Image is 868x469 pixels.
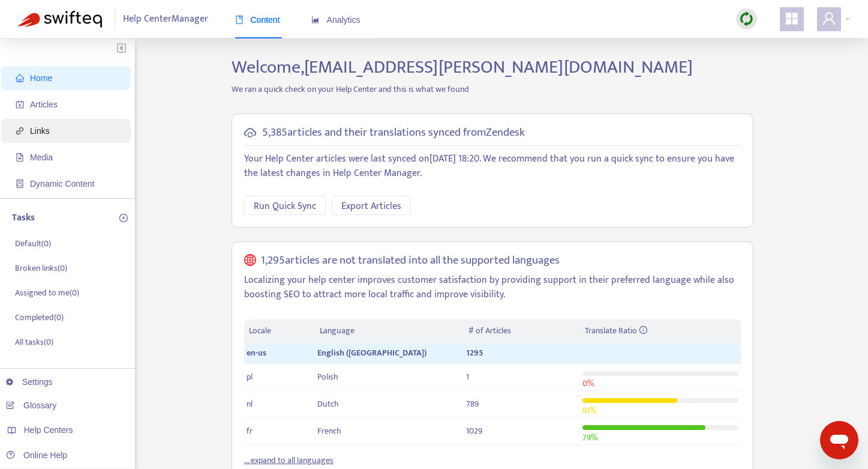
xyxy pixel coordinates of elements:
[466,424,482,438] span: 1029
[235,15,280,25] span: Content
[739,11,754,26] img: sync.dc5367851b00ba804db3.png
[30,153,53,162] span: Media
[244,196,326,215] button: Run Quick Sync
[244,273,741,302] p: Localizing your help center improves customer satisfaction by providing support in their preferre...
[464,319,579,343] th: # of Articles
[24,425,73,435] span: Help Centers
[16,74,24,82] span: home
[261,254,560,268] h5: 1,295 articles are not translated into all the supported languages
[15,237,51,250] p: Default ( 0 )
[317,397,339,411] span: Dutch
[6,450,67,460] a: Online Help
[820,421,858,459] iframe: Button to launch messaging window
[244,152,741,181] p: Your Help Center articles were last synced on [DATE] 18:20 . We recommend that you run a quick sy...
[15,311,64,324] p: Completed ( 0 )
[6,401,56,410] a: Glossary
[30,179,94,189] span: Dynamic Content
[244,254,256,268] span: global
[123,8,208,31] span: Help Center Manager
[582,431,597,444] span: 79 %
[311,16,320,24] span: area-chart
[16,153,24,162] span: file-image
[315,319,464,343] th: Language
[18,11,102,28] img: Swifteq
[6,377,53,387] a: Settings
[262,126,525,140] h5: 5,385 articles and their translations synced from Zendesk
[317,424,341,438] span: French
[16,127,24,135] span: link
[317,370,338,384] span: Polish
[15,336,53,348] p: All tasks ( 0 )
[15,286,79,299] p: Assigned to me ( 0 )
[247,397,253,411] span: nl
[311,15,361,25] span: Analytics
[16,100,24,109] span: account-book
[466,370,469,384] span: 1
[254,199,316,214] span: Run Quick Sync
[466,346,483,360] span: 1295
[223,83,762,95] p: We ran a quick check on your Help Center and this is what we found
[247,424,253,438] span: fr
[332,196,411,215] button: Export Articles
[232,52,693,82] span: Welcome, [EMAIL_ADDRESS][PERSON_NAME][DOMAIN_NAME]
[119,214,128,222] span: plus-circle
[30,73,52,83] span: Home
[244,453,334,467] a: ... expand to all languages
[16,180,24,188] span: container
[244,319,315,343] th: Locale
[30,100,58,109] span: Articles
[12,211,35,225] p: Tasks
[15,262,67,274] p: Broken links ( 0 )
[582,404,596,417] span: 61 %
[317,346,427,360] span: English ([GEOGRAPHIC_DATA])
[466,397,479,411] span: 789
[341,199,401,214] span: Export Articles
[244,127,256,139] span: cloud-sync
[582,377,594,390] span: 0 %
[247,370,253,384] span: pl
[585,324,736,337] div: Translate Ratio
[247,346,266,360] span: en-us
[785,11,799,26] span: appstore
[235,16,244,24] span: book
[822,11,836,26] span: user
[30,126,50,136] span: Links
